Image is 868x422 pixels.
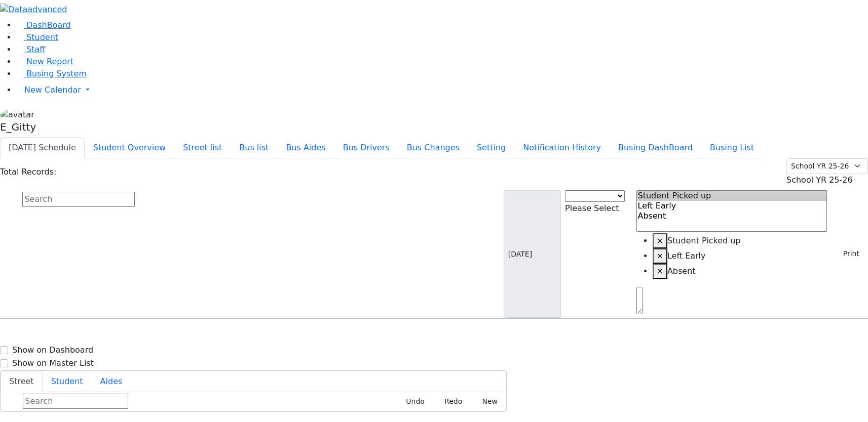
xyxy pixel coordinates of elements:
[16,80,868,100] a: New Calendar
[653,264,827,279] li: Absent
[26,32,58,42] span: Student
[395,394,429,409] button: Undo
[26,69,87,78] span: Busing System
[657,266,663,276] span: ×
[565,203,619,213] span: Please Select
[85,137,174,158] button: Student Overview
[92,371,131,392] button: Aides
[637,211,827,221] option: Absent
[653,233,827,248] li: Student Picked up
[22,192,135,207] input: Search
[471,394,502,409] button: New
[701,137,763,158] button: Busing List
[667,266,696,276] span: Absent
[637,201,827,211] option: Left Early
[433,394,467,409] button: Redo
[786,175,853,185] span: School YR 25-26
[16,69,87,78] a: Busing System
[26,45,45,54] span: Staff
[16,32,58,42] a: Student
[667,251,706,261] span: Left Early
[12,344,93,356] label: Show on Dashboard
[16,20,71,30] a: DashBoard
[43,371,92,392] button: Student
[1,371,43,392] button: Street
[24,85,81,95] span: New Calendar
[468,137,514,158] button: Setting
[636,287,643,314] textarea: Search
[657,236,663,245] span: ×
[231,137,277,158] button: Bus list
[12,357,94,369] label: Show on Master List
[653,264,667,279] button: Remove item
[610,137,701,158] button: Busing DashBoard
[637,191,827,201] option: Student Picked up
[514,137,610,158] button: Notification History
[653,233,667,248] button: Remove item
[831,246,864,262] button: Print
[16,45,45,54] a: Staff
[653,248,827,264] li: Left Early
[657,251,663,261] span: ×
[334,137,398,158] button: Bus Drivers
[653,248,667,264] button: Remove item
[23,394,128,409] input: Search
[174,137,231,158] button: Street list
[786,158,868,174] select: Default select example
[26,20,71,30] span: DashBoard
[16,57,73,66] a: New Report
[1,392,506,411] div: Street
[398,137,468,158] button: Bus Changes
[26,57,73,66] span: New Report
[277,137,334,158] button: Bus Aides
[667,236,741,245] span: Student Picked up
